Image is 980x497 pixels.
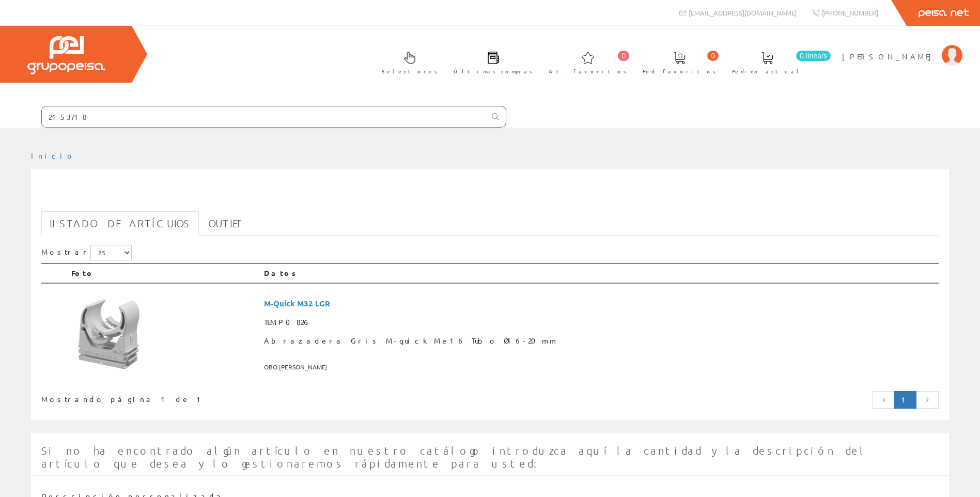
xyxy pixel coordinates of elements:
[842,43,962,53] a: [PERSON_NAME]
[796,51,831,61] span: 0 línea/s
[67,263,260,283] th: Foto
[842,51,937,61] span: [PERSON_NAME]
[732,66,802,76] span: Pedido actual
[31,151,75,160] a: Inicio
[264,313,935,332] span: TEMP0826
[41,245,132,260] label: Mostrar
[643,66,716,76] span: Ped. favoritos
[916,391,939,409] a: Página siguiente
[618,51,629,61] span: 0
[822,8,878,17] span: [PHONE_NUMBER]
[41,185,939,206] h1: 2153718
[42,106,486,127] input: Buscar ...
[27,36,105,74] img: Grupo Peisa
[443,43,538,81] a: Últimas compras
[41,390,406,405] div: Mostrando página 1 de 1
[264,294,935,313] span: M-Quick M32 LGR
[90,245,132,260] select: Mostrar
[707,51,719,61] span: 0
[549,66,627,76] span: Art. favoritos
[41,211,199,236] a: Listado de artículos
[200,211,251,236] a: Outlet
[873,391,895,409] a: Página anterior
[71,294,149,371] img: Foto artículo Abrazadera Gris M-quick Me16 Tubo Ø16-20mm (150x150)
[41,444,868,470] span: Si no ha encontrado algún artículo en nuestro catálogo introduzca aquí la cantidad y la descripci...
[264,359,935,376] span: OBO [PERSON_NAME]
[260,263,939,283] th: Datos
[382,66,438,76] span: Selectores
[894,391,916,409] a: Página actual
[371,43,443,81] a: Selectores
[264,332,935,350] span: Abrazadera Gris M-quick Me16 Tubo Ø16-20mm
[454,66,533,76] span: Últimas compras
[689,8,797,17] span: [EMAIL_ADDRESS][DOMAIN_NAME]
